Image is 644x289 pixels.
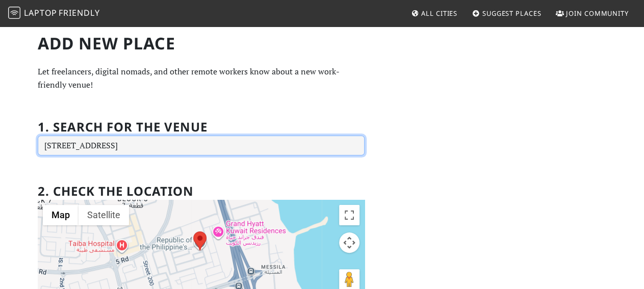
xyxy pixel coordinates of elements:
button: Map camera controls [339,232,359,253]
button: Show street map [43,205,79,225]
h2: 2. Check the location [38,184,194,199]
a: Suggest Places [468,4,546,22]
a: All Cities [407,4,461,22]
a: Join Community [552,4,633,22]
button: Toggle fullscreen view [339,205,359,225]
span: All Cities [421,9,457,18]
span: Suggest Places [482,9,542,18]
span: Friendly [59,7,99,18]
img: LaptopFriendly [8,7,20,19]
p: Let freelancers, digital nomads, and other remote workers know about a new work-friendly venue! [38,65,365,91]
span: Laptop [24,7,57,18]
h1: Add new Place [38,34,365,53]
button: Show satellite imagery [79,205,129,225]
span: Join Community [566,9,629,18]
a: LaptopFriendly LaptopFriendly [8,5,100,22]
input: Enter a location [38,136,365,156]
h2: 1. Search for the venue [38,120,208,135]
